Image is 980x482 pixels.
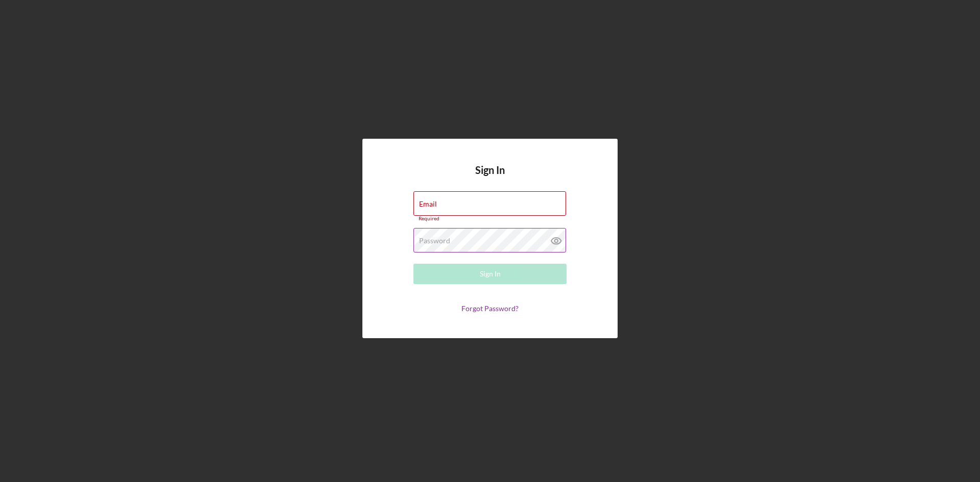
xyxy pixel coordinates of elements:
label: Email [419,200,437,208]
div: Sign In [480,264,501,284]
button: Sign In [413,264,567,284]
h4: Sign In [475,164,505,191]
label: Password [419,237,450,245]
a: Forgot Password? [461,304,519,313]
div: Required [413,216,567,222]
